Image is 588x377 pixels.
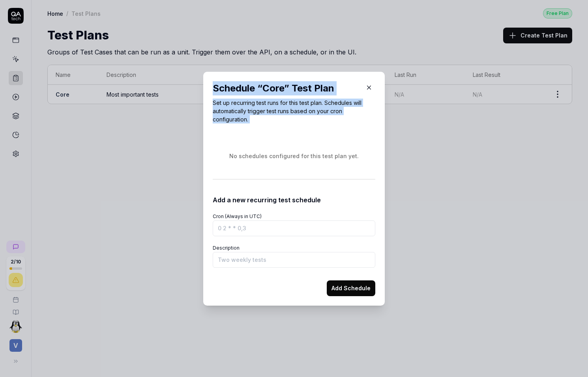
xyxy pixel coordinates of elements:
div: No schedules configured for this test plan yet. [213,152,375,160]
button: Close Modal [363,81,375,94]
div: Schedule “ Core ” Test Plan [213,81,360,95]
button: Add Schedule [327,280,375,296]
div: Add a new recurring test schedule [213,192,375,205]
label: Cron (Always in UTC) [213,213,262,219]
label: Description [213,245,240,251]
input: Two weekly tests [213,252,375,268]
p: Set up recurring test runs for this test plan. Schedules will automatically trigger test runs bas... [213,99,375,123]
input: 0 2 * * 0,3 [213,220,375,236]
